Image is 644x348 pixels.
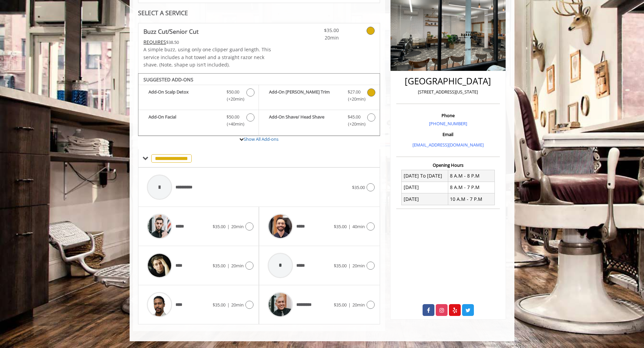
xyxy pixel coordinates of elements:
span: 20min [231,223,244,230]
span: This service needs some Advance to be paid before we block your appointment [143,39,166,45]
span: | [227,302,230,308]
span: $35.00 [213,263,225,269]
td: 10 A.M - 7 P.M [448,193,494,205]
td: [DATE] [402,193,448,205]
span: $45.00 [348,113,360,121]
b: Add-On Shave/ Head Shave [269,113,341,128]
h3: Email [398,132,498,137]
label: Add-On Facial [142,113,255,129]
span: 20min [299,34,339,42]
div: $38.50 [143,38,279,46]
span: $27.00 [348,88,360,96]
a: [EMAIL_ADDRESS][DOMAIN_NAME] [412,142,484,148]
td: 8 A.M - 8 P.M [448,170,494,182]
span: (+20min ) [344,96,364,103]
b: Add-On [PERSON_NAME] Trim [269,88,341,103]
span: | [348,302,351,308]
span: $50.00 [226,88,239,96]
span: (+20min ) [344,121,364,128]
span: | [227,223,230,230]
span: $35.00 [352,184,365,190]
div: SELECT A SERVICE [138,10,380,16]
span: 20min [231,302,244,308]
td: 8 A.M - 7 P.M [448,182,494,193]
h3: Opening Hours [396,163,500,167]
b: Buzz Cut/Senior Cut [143,27,198,36]
h3: Phone [398,113,498,118]
span: 40min [352,223,365,230]
div: Buzz Cut/Senior Cut Add-onS [138,73,380,136]
td: [DATE] To [DATE] [402,170,448,182]
span: | [348,263,351,269]
span: 20min [352,302,365,308]
b: Add-On Facial [149,113,220,128]
label: Add-On Shave/ Head Shave [262,113,376,129]
span: $35.00 [213,223,225,230]
b: Add-On Scalp Detox [149,88,220,103]
b: SUGGESTED ADD-ONS [143,76,193,83]
label: Add-On Scalp Detox [142,88,255,104]
span: $35.00 [213,302,225,308]
span: $35.00 [299,27,339,34]
p: [STREET_ADDRESS][US_STATE] [398,88,498,96]
label: Add-On Beard Trim [262,88,376,104]
span: | [348,223,351,230]
span: (+20min ) [223,96,243,103]
span: $35.00 [334,223,347,230]
span: | [227,263,230,269]
a: [PHONE_NUMBER] [429,121,467,127]
span: $50.00 [226,113,239,121]
td: [DATE] [402,182,448,193]
span: 20min [352,263,365,269]
a: Show All Add-ons [244,136,278,142]
p: A simple buzz, using only one clipper guard length. This service includes a hot towel and a strai... [143,46,279,69]
span: (+40min ) [223,121,243,128]
span: $35.00 [334,302,347,308]
span: 20min [231,263,244,269]
span: $35.00 [334,263,347,269]
h2: [GEOGRAPHIC_DATA] [398,76,498,86]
